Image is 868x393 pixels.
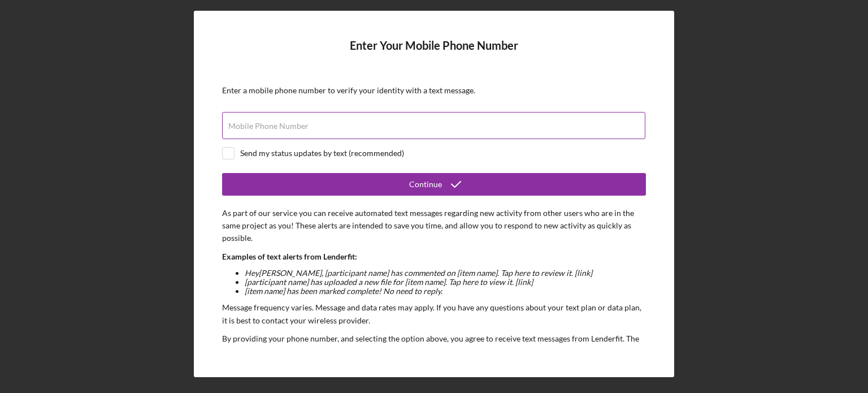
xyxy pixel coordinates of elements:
li: [item name] has been marked complete! No need to reply. [245,287,646,296]
p: Examples of text alerts from Lenderfit: [222,251,646,263]
div: Continue [409,173,442,196]
button: Continue [222,173,646,196]
li: Hey [PERSON_NAME] , [participant name] has commented on [item name]. Tap here to review it. [link] [245,269,646,278]
label: Mobile Phone Number [228,122,309,131]
p: Message frequency varies. Message and data rates may apply. If you have any questions about your ... [222,301,646,327]
h4: Enter Your Mobile Phone Number [222,39,646,69]
div: Send my status updates by text (recommended) [240,149,404,158]
div: Enter a mobile phone number to verify your identity with a text message. [222,86,646,95]
li: [participant name] has uploaded a new file for [item name]. Tap here to view it. [link] [245,278,646,287]
p: By providing your phone number, and selecting the option above, you agree to receive text message... [222,332,646,370]
p: As part of our service you can receive automated text messages regarding new activity from other ... [222,207,646,245]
